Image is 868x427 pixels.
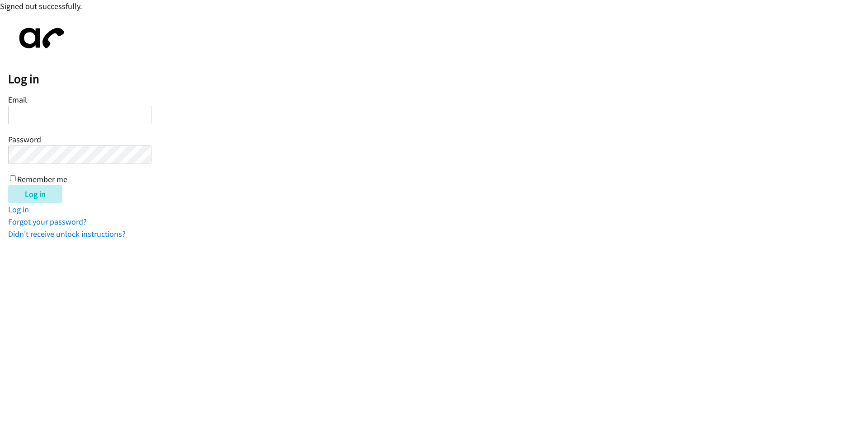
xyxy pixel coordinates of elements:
label: Email [8,94,27,105]
input: Log in [8,185,62,203]
label: Remember me [17,174,67,184]
a: Forgot your password? [8,216,87,227]
label: Password [8,134,41,145]
img: aphone-8a226864a2ddd6a5e75d1ebefc011f4aa8f32683c2d82f3fb0802fe031f96514.svg [8,20,71,56]
a: Log in [8,204,29,215]
a: Didn't receive unlock instructions? [8,229,126,239]
h2: Log in [8,71,868,87]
